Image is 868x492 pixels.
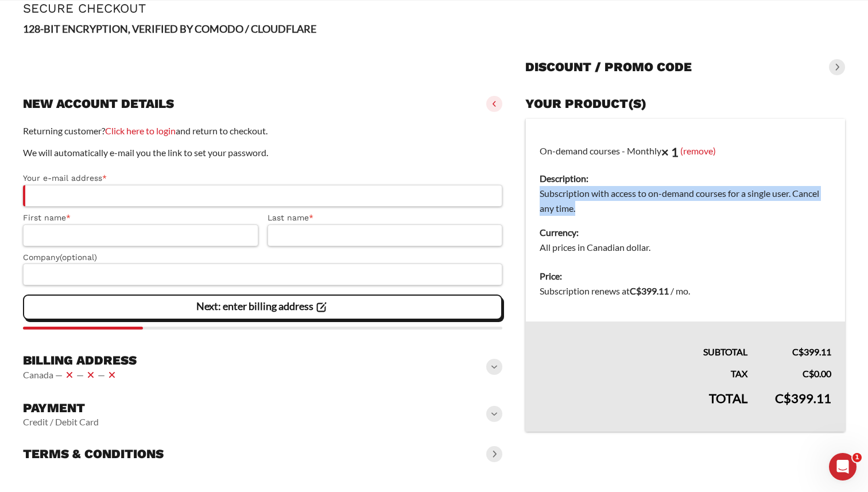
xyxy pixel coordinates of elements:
label: Company [23,251,502,264]
span: Subscription renews at . [540,285,690,296]
vaadin-button: Next: enter billing address [23,295,502,320]
a: Click here to login [105,125,176,136]
label: Your e-mail address [23,172,502,185]
h3: New account details [23,96,174,112]
th: Total [526,381,761,432]
span: C$ [803,368,814,379]
th: Subtotal [526,321,761,359]
bdi: 0.00 [803,368,831,379]
iframe: Intercom live chat [829,453,857,481]
bdi: 399.11 [775,390,831,406]
vaadin-horizontal-layout: Canada — — — [23,368,137,382]
label: First name [23,211,258,224]
dd: All prices in Canadian dollar. [540,240,831,255]
h3: Terms & conditions [23,446,164,462]
bdi: 399.11 [792,346,831,357]
h1: Secure Checkout [23,1,845,16]
dt: Description: [540,171,831,186]
span: C$ [792,346,804,357]
th: Tax [526,359,761,381]
p: We will automatically e-mail you the link to set your password. [23,145,502,160]
bdi: 399.11 [630,285,669,296]
a: (remove) [680,145,716,156]
vaadin-horizontal-layout: Credit / Debit Card [23,416,99,428]
strong: × 1 [661,144,679,160]
dd: Subscription with access to on-demand courses for a single user. Cancel any time. [540,186,831,216]
label: Last name [268,211,503,224]
td: On-demand courses - Monthly [526,119,845,262]
span: / mo [671,285,688,296]
span: 1 [852,453,862,462]
h3: Discount / promo code [525,59,692,75]
span: C$ [630,285,641,296]
h3: Payment [23,400,99,416]
dt: Price: [540,269,831,284]
p: Returning customer? and return to checkout. [23,123,502,138]
h3: Billing address [23,352,137,369]
span: (optional) [60,253,97,262]
dt: Currency: [540,225,831,240]
strong: 128-BIT ENCRYPTION, VERIFIED BY COMODO / CLOUDFLARE [23,22,316,35]
span: C$ [775,390,791,406]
